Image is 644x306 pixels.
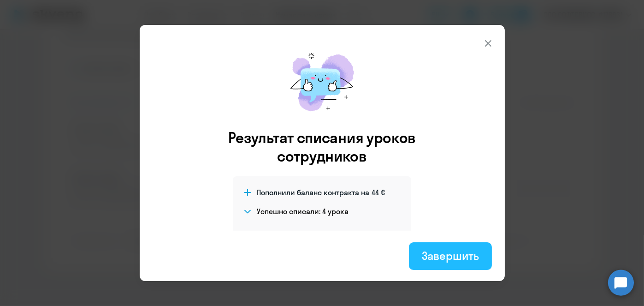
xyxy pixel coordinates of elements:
h4: Успешно списали: 4 урока [257,206,349,216]
img: mirage-message.png [281,43,364,121]
div: Завершить [422,248,479,263]
span: Пополнили баланс контракта на [257,187,369,198]
span: 44 € [372,187,385,198]
button: Завершить [409,242,491,270]
h3: Результат списания уроков сотрудников [216,128,429,165]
